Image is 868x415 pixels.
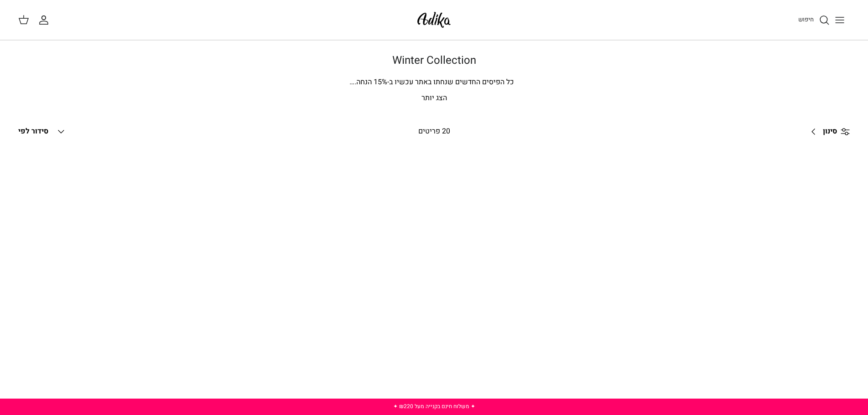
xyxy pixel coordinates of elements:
a: חיפוש [798,15,830,26]
img: Adika IL [415,9,453,31]
div: 20 פריטים [338,126,530,138]
span: 15 [374,77,382,87]
h1: Winter Collection [115,54,753,67]
button: סידור לפי [18,122,67,142]
span: % הנחה. [349,77,387,87]
a: ✦ משלוח חינם בקנייה מעל ₪220 ✦ [393,402,475,410]
span: חיפוש [798,15,814,24]
span: סידור לפי [18,126,48,137]
span: סינון [823,126,837,138]
a: סינון [805,121,850,143]
p: הצג יותר [115,92,753,104]
span: כל הפיסים החדשים שנחתו באתר עכשיו ב- [387,77,514,87]
a: החשבון שלי [38,15,53,26]
button: Toggle menu [830,10,850,30]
